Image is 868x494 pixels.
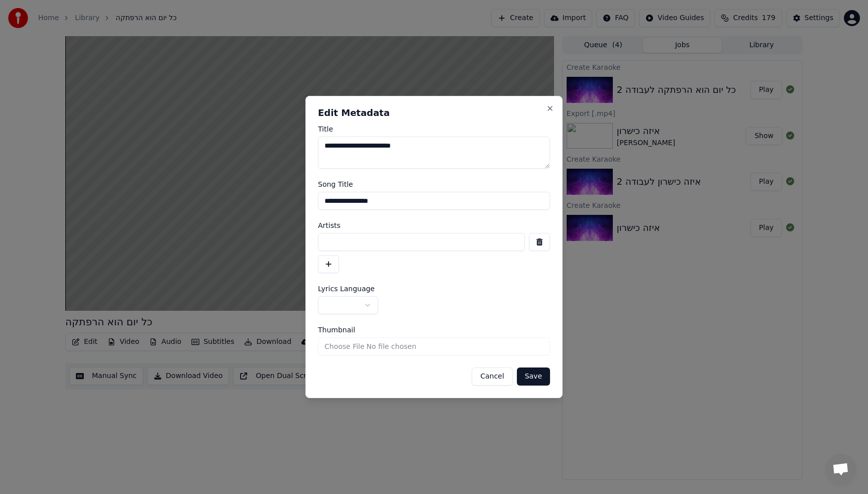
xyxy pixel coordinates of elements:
[318,181,550,188] label: Song Title
[318,222,550,229] label: Artists
[318,326,355,333] span: Thumbnail
[318,285,375,292] span: Lyrics Language
[318,126,550,133] label: Title
[517,367,550,386] button: Save
[318,108,550,117] h2: Edit Metadata
[472,367,512,386] button: Cancel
